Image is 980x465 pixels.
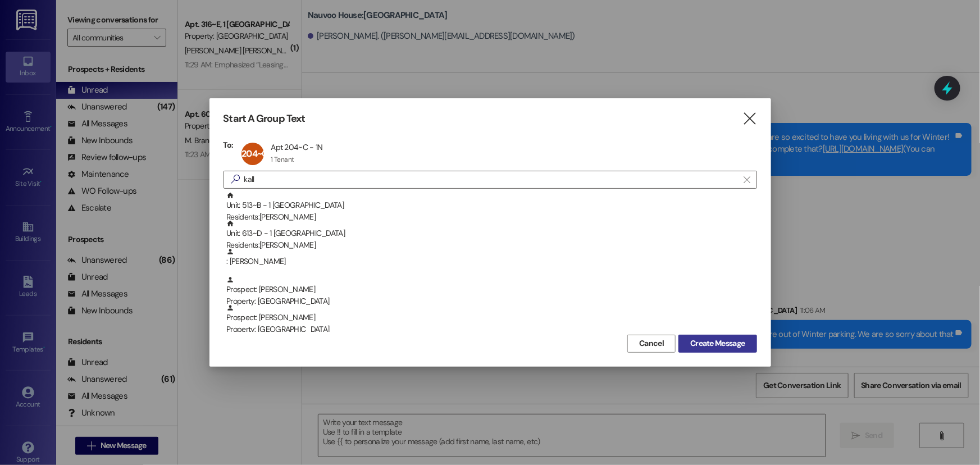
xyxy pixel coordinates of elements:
[224,304,757,332] div: Prospect: [PERSON_NAME]Property: [GEOGRAPHIC_DATA]
[271,142,322,152] div: Apt 204~C - 1N
[627,335,676,353] button: Cancel
[226,239,757,251] div: Residents: [PERSON_NAME]
[244,172,739,188] input: Search for any contact or apartment
[742,113,757,125] i: 
[224,112,306,125] h3: Start A Group Text
[271,155,294,164] div: 1 Tenant
[224,248,757,276] div: : [PERSON_NAME]
[224,140,234,150] h3: To:
[639,338,664,349] span: Cancel
[226,276,757,308] div: Prospect: [PERSON_NAME]
[226,211,757,223] div: Residents: [PERSON_NAME]
[224,220,757,248] div: Unit: 613~D - 1 [GEOGRAPHIC_DATA]Residents:[PERSON_NAME]
[226,304,757,336] div: Prospect: [PERSON_NAME]
[224,276,757,304] div: Prospect: [PERSON_NAME]Property: [GEOGRAPHIC_DATA]
[739,171,756,188] button: Clear text
[226,323,757,335] div: Property: [GEOGRAPHIC_DATA]
[241,148,268,159] span: 204~C
[224,192,757,220] div: Unit: 513~B - 1 [GEOGRAPHIC_DATA]Residents:[PERSON_NAME]
[226,220,757,252] div: Unit: 613~D - 1 [GEOGRAPHIC_DATA]
[226,248,757,267] div: : [PERSON_NAME]
[690,338,745,349] span: Create Message
[226,295,757,307] div: Property: [GEOGRAPHIC_DATA]
[226,192,757,224] div: Unit: 513~B - 1 [GEOGRAPHIC_DATA]
[744,175,750,184] i: 
[226,174,244,185] i: 
[678,335,756,353] button: Create Message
